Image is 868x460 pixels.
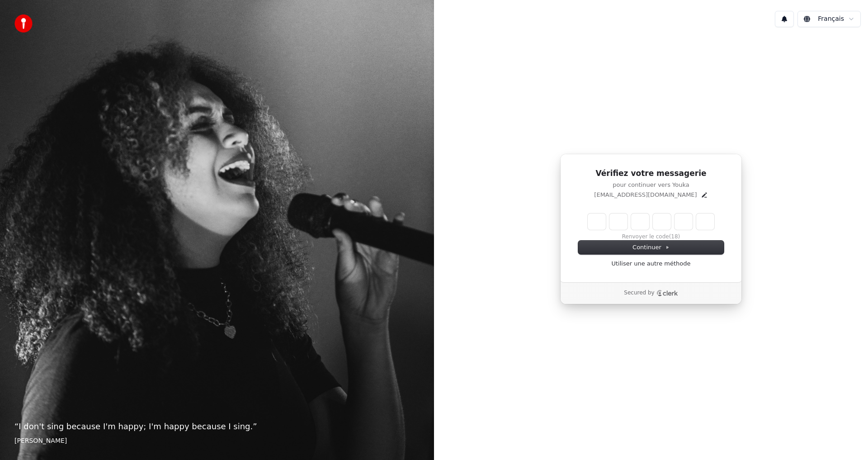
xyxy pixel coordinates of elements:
[578,181,724,189] p: pour continuer vers Youka
[632,243,670,251] span: Continuer
[612,260,691,268] a: Utiliser une autre méthode
[701,191,708,199] button: Edit
[14,420,420,433] p: “ I don't sing because I'm happy; I'm happy because I sing. ”
[578,241,724,254] button: Continuer
[14,436,420,446] footer: [PERSON_NAME]
[656,290,678,296] a: Clerk logo
[588,213,714,230] input: Enter verification code
[594,191,697,199] p: [EMAIL_ADDRESS][DOMAIN_NAME]
[624,289,654,297] p: Secured by
[578,168,724,179] h1: Vérifiez votre messagerie
[14,14,33,33] img: youka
